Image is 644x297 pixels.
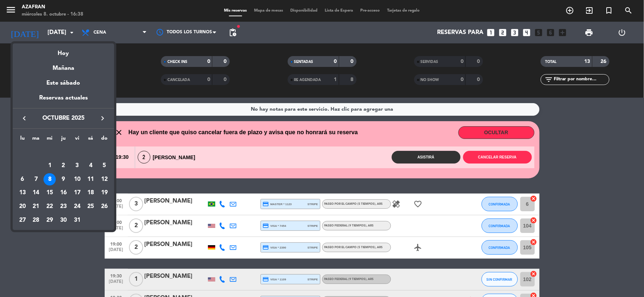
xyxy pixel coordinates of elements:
[57,187,70,199] div: 16
[43,160,56,172] div: 1
[30,214,42,226] div: 28
[43,173,57,186] td: 8 de octubre de 2025
[16,200,29,213] td: 20 de octubre de 2025
[43,159,57,173] td: 1 de octubre de 2025
[29,213,43,227] td: 28 de octubre de 2025
[16,134,29,145] th: lunes
[57,159,70,173] td: 2 de octubre de 2025
[13,43,114,58] div: Hoy
[30,187,42,199] div: 14
[84,187,97,199] div: 18
[70,186,84,200] td: 17 de octubre de 2025
[98,200,111,213] div: 26
[57,173,70,186] td: 9 de octubre de 2025
[97,186,111,200] td: 19 de octubre de 2025
[84,159,98,173] td: 4 de octubre de 2025
[70,159,84,173] td: 3 de octubre de 2025
[98,160,111,172] div: 5
[57,160,70,172] div: 2
[84,134,98,145] th: sábado
[97,200,111,213] td: 26 de octubre de 2025
[43,200,56,213] div: 22
[57,213,70,227] td: 30 de octubre de 2025
[43,200,57,213] td: 22 de octubre de 2025
[16,214,29,226] div: 27
[16,200,29,213] div: 20
[13,73,114,93] div: Este sábado
[96,114,109,123] button: keyboard_arrow_right
[29,186,43,200] td: 14 de octubre de 2025
[18,114,31,123] button: keyboard_arrow_left
[70,134,84,145] th: viernes
[20,114,29,123] i: keyboard_arrow_left
[16,173,29,186] td: 6 de octubre de 2025
[98,173,111,186] div: 12
[70,213,84,227] td: 31 de octubre de 2025
[84,173,98,186] td: 11 de octubre de 2025
[30,200,42,213] div: 21
[97,134,111,145] th: domingo
[43,214,56,226] div: 29
[84,160,97,172] div: 4
[57,200,70,213] div: 23
[84,200,97,213] div: 25
[43,186,57,200] td: 15 de octubre de 2025
[43,134,57,145] th: miércoles
[70,200,84,213] td: 24 de octubre de 2025
[57,186,70,200] td: 16 de octubre de 2025
[29,134,43,145] th: martes
[98,187,111,199] div: 19
[13,93,114,108] div: Reservas actuales
[98,114,107,123] i: keyboard_arrow_right
[43,213,57,227] td: 29 de octubre de 2025
[84,186,98,200] td: 18 de octubre de 2025
[57,134,70,145] th: jueves
[84,200,98,213] td: 25 de octubre de 2025
[70,173,84,186] td: 10 de octubre de 2025
[16,145,111,159] td: OCT.
[71,173,83,186] div: 10
[97,173,111,186] td: 12 de octubre de 2025
[71,187,83,199] div: 17
[97,159,111,173] td: 5 de octubre de 2025
[71,214,83,226] div: 31
[13,58,114,73] div: Mañana
[16,213,29,227] td: 27 de octubre de 2025
[57,173,70,186] div: 9
[16,173,29,186] div: 6
[29,173,43,186] td: 7 de octubre de 2025
[29,200,43,213] td: 21 de octubre de 2025
[16,187,29,199] div: 13
[84,173,97,186] div: 11
[71,200,83,213] div: 24
[57,200,70,213] td: 23 de octubre de 2025
[43,173,56,186] div: 8
[16,186,29,200] td: 13 de octubre de 2025
[31,114,96,123] span: octubre 2025
[57,214,70,226] div: 30
[30,173,42,186] div: 7
[43,187,56,199] div: 15
[71,160,83,172] div: 3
